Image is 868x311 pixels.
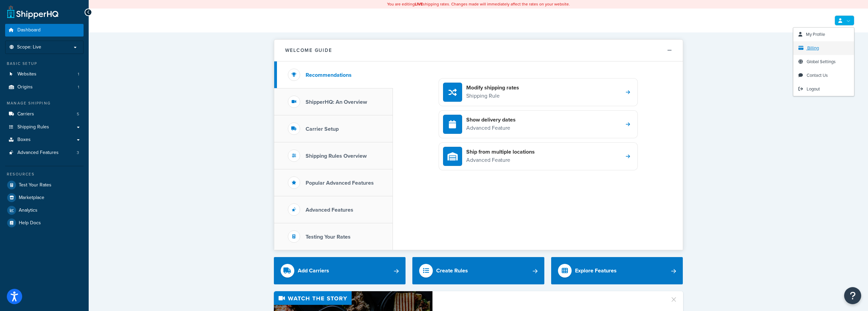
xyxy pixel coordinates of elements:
[285,48,332,53] h2: Welcome Guide
[466,91,519,100] p: Shipping Rule
[844,287,861,304] button: Open Resource Center
[5,24,84,37] a: Dashboard
[17,27,41,33] span: Dashboard
[793,41,854,55] a: Billing
[466,148,535,156] h4: Ship from multiple locations
[466,156,535,165] p: Advanced Feature
[17,150,59,156] span: Advanced Features
[5,204,84,216] a: Analytics
[78,84,79,90] span: 1
[77,111,79,117] span: 5
[274,40,683,61] button: Welcome Guide
[5,108,84,121] li: Carriers
[306,153,367,159] h3: Shipping Rules Overview
[5,217,84,229] a: Help Docs
[5,171,84,177] div: Resources
[466,124,516,132] p: Advanced Feature
[5,68,84,81] a: Websites1
[78,71,79,77] span: 1
[793,69,854,82] a: Contact Us
[306,126,339,132] h3: Carrier Setup
[5,100,84,106] div: Manage Shipping
[306,72,352,78] h3: Recommendations
[5,146,84,159] li: Advanced Features
[793,28,854,41] a: My Profile
[19,208,38,213] span: Analytics
[306,207,353,213] h3: Advanced Features
[436,266,468,275] div: Create Rules
[5,121,84,133] a: Shipping Rules
[806,31,825,38] span: My Profile
[17,137,31,143] span: Boxes
[793,55,854,69] a: Global Settings
[19,195,44,201] span: Marketplace
[298,266,329,275] div: Add Carriers
[5,192,84,204] a: Marketplace
[306,234,351,240] h3: Testing Your Rates
[415,1,423,7] b: LIVE
[77,150,79,156] span: 3
[274,257,406,284] a: Add Carriers
[17,84,33,90] span: Origins
[5,81,84,94] a: Origins1
[807,45,819,51] span: Billing
[19,220,41,226] span: Help Docs
[575,266,617,275] div: Explore Features
[5,179,84,191] a: Test Your Rates
[793,82,854,96] a: Logout
[5,81,84,94] li: Origins
[807,86,820,92] span: Logout
[17,124,49,130] span: Shipping Rules
[5,133,84,146] a: Boxes
[5,61,84,67] div: Basic Setup
[466,116,516,124] h4: Show delivery dates
[19,182,52,188] span: Test Your Rates
[17,111,34,117] span: Carriers
[807,72,828,79] span: Contact Us
[466,84,519,91] h4: Modify shipping rates
[306,99,367,105] h3: ShipperHQ: An Overview
[5,146,84,159] a: Advanced Features3
[306,180,374,186] h3: Popular Advanced Features
[412,257,544,284] a: Create Rules
[807,58,836,65] span: Global Settings
[551,257,683,284] a: Explore Features
[17,44,41,50] span: Scope: Live
[5,68,84,81] li: Websites
[17,71,36,77] span: Websites
[5,108,84,121] a: Carriers5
